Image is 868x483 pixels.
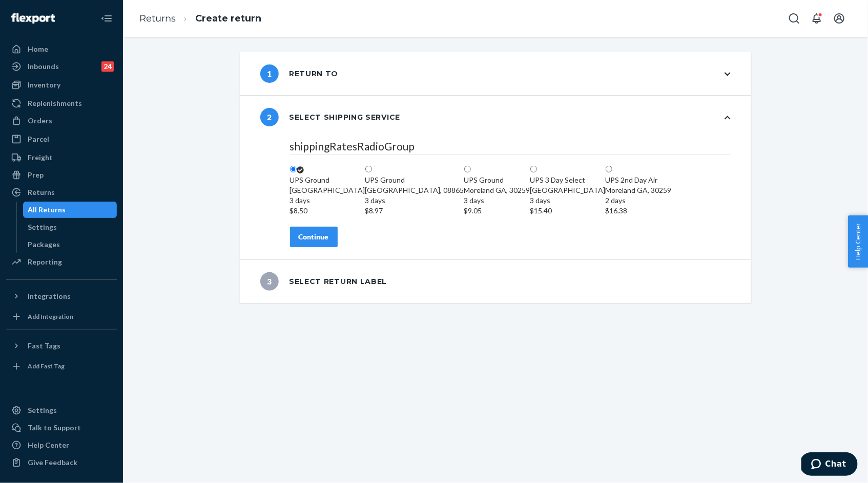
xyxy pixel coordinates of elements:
[96,8,117,29] button: Close Navigation
[6,131,117,147] a: Parcel
[290,185,365,216] div: [GEOGRAPHIC_DATA]
[260,64,338,83] div: Return to
[6,437,117,453] a: Help Center
[28,222,57,232] div: Settings
[28,362,65,370] div: Add Fast Tag
[464,206,530,216] div: $9.05
[6,77,117,93] a: Inventory
[6,358,117,375] a: Add Fast Tag
[290,195,365,206] div: 3 days
[6,254,117,270] a: Reporting
[260,272,387,291] div: Select return label
[28,291,71,301] div: Integrations
[260,108,400,126] div: Select shipping service
[28,405,57,415] div: Settings
[28,134,49,144] div: Parcel
[28,116,52,126] div: Orders
[6,167,117,183] a: Prep
[28,61,59,72] div: Inbounds
[101,61,114,72] div: 24
[6,309,117,325] a: Add Integration
[23,202,117,218] a: All Returns
[6,454,117,471] button: Give Feedback
[530,185,606,216] div: [GEOGRAPHIC_DATA]
[365,195,464,206] div: 3 days
[28,257,62,267] div: Reporting
[290,166,297,172] input: UPS Ground[GEOGRAPHIC_DATA]3 days$8.50
[11,13,55,24] img: Flexport logo
[290,206,365,216] div: $8.50
[365,185,464,216] div: [GEOGRAPHIC_DATA], 08865
[530,206,606,216] div: $15.40
[807,8,827,29] button: Open notifications
[260,272,279,291] span: 3
[464,185,530,216] div: Moreland GA, 30259
[28,44,48,54] div: Home
[23,219,117,235] a: Settings
[606,166,612,172] input: UPS 2nd Day AirMoreland GA, 302592 days$16.38
[6,113,117,129] a: Orders
[290,175,365,185] div: UPS Ground
[139,13,176,24] a: Returns
[28,457,77,468] div: Give Feedback
[365,175,464,185] div: UPS Ground
[530,175,606,185] div: UPS 3 Day Select
[365,166,372,172] input: UPS Ground[GEOGRAPHIC_DATA], 088653 days$8.97
[801,452,858,478] iframe: Opens a widget where you can chat to one of our agents
[606,206,672,216] div: $16.38
[28,187,55,197] div: Returns
[6,184,117,201] a: Returns
[290,227,338,247] button: Continue
[6,420,117,436] button: Talk to Support
[28,170,44,180] div: Prep
[6,288,117,304] button: Integrations
[6,338,117,354] button: Fast Tags
[28,341,60,351] div: Fast Tags
[530,166,537,172] input: UPS 3 Day Select[GEOGRAPHIC_DATA]3 days$15.40
[28,80,60,90] div: Inventory
[28,423,81,433] div: Talk to Support
[6,149,117,166] a: Freight
[28,440,69,450] div: Help Center
[464,175,530,185] div: UPS Ground
[784,8,804,29] button: Open Search Box
[6,41,117,57] a: Home
[6,58,117,75] a: Inbounds24
[606,175,672,185] div: UPS 2nd Day Air
[530,195,606,206] div: 3 days
[28,312,73,321] div: Add Integration
[28,152,53,163] div: Freight
[28,98,82,108] div: Replenishments
[290,139,731,155] legend: shippingRatesRadioGroup
[848,215,868,268] button: Help Center
[6,402,117,419] a: Settings
[829,8,850,29] button: Open account menu
[464,195,530,206] div: 3 days
[6,95,117,112] a: Replenishments
[131,4,270,34] ol: breadcrumbs
[365,206,464,216] div: $8.97
[299,232,329,242] div: Continue
[23,236,117,253] a: Packages
[28,205,66,215] div: All Returns
[606,195,672,206] div: 2 days
[195,13,261,24] a: Create return
[260,64,279,83] span: 1
[606,185,672,216] div: Moreland GA, 30259
[28,239,60,250] div: Packages
[260,108,279,126] span: 2
[464,166,471,172] input: UPS GroundMoreland GA, 302593 days$9.05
